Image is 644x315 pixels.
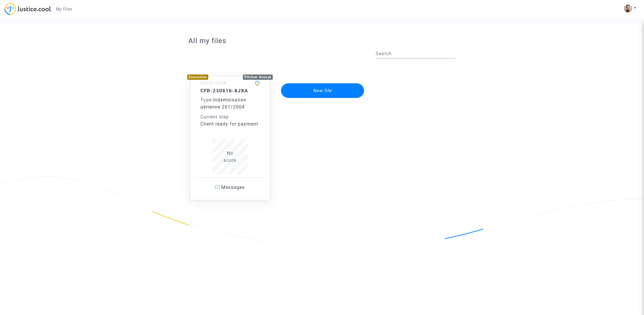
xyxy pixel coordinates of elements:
[188,37,456,45] h3: All my files
[193,177,267,197] a: Messages
[200,81,226,85] small: [DATE] 13h28
[243,74,273,80] div: Pitcher Avocat
[4,3,51,15] img: jc-logo.svg
[200,97,212,103] span: Type
[200,121,260,128] div: Client ready for payment
[624,4,632,13] img: AAcHTtdRut9Q_F0Cbzhc1N5NkuGFyLGOdv6JVpELqudB57o=s96-c
[200,114,260,121] div: Current step
[184,64,276,200] a: ExecutionPitcher Avocat[DATE] 13h28CFR-230616-8JXAType-Indemnisation aérienne 261/2004Current ste...
[281,83,364,98] button: New file
[56,6,72,12] span: My files
[200,88,260,94] h5: CFR-230616-8JXA
[200,97,246,110] span: Indemnisation aérienne 261/2004
[51,5,77,13] a: My files
[221,184,245,190] span: Messages
[200,97,213,103] span: -
[187,74,208,80] div: Execution
[224,150,236,163] span: No score
[280,79,365,85] a: New file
